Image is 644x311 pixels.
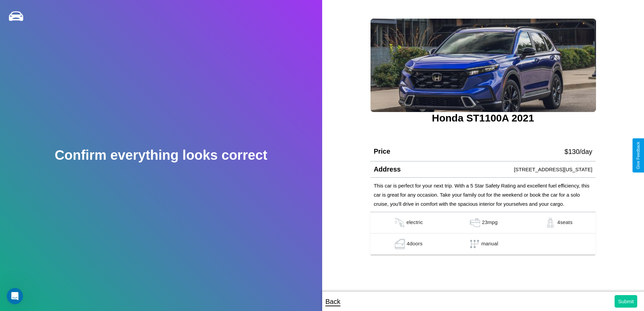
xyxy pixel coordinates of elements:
img: gas [393,239,407,249]
p: 4 doors [407,239,423,249]
h2: Confirm everything looks correct [55,148,267,163]
div: Give Feedback [636,142,641,169]
h4: Price [374,148,390,155]
p: $ 130 /day [565,146,592,158]
img: gas [544,218,557,228]
p: electric [406,218,423,228]
p: 4 seats [557,218,572,228]
iframe: Intercom live chat [7,288,23,304]
p: [STREET_ADDRESS][US_STATE] [514,165,592,174]
img: gas [468,218,482,228]
p: Back [326,295,340,308]
button: Submit [615,295,637,308]
p: 23 mpg [482,218,498,228]
table: simple table [370,212,596,255]
p: This car is perfect for your next trip. With a 5 Star Safety Rating and excellent fuel efficiency... [374,181,592,208]
p: manual [481,239,498,249]
h3: Honda ST1100A 2021 [370,112,596,124]
h4: Address [374,165,401,173]
img: gas [393,218,406,228]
